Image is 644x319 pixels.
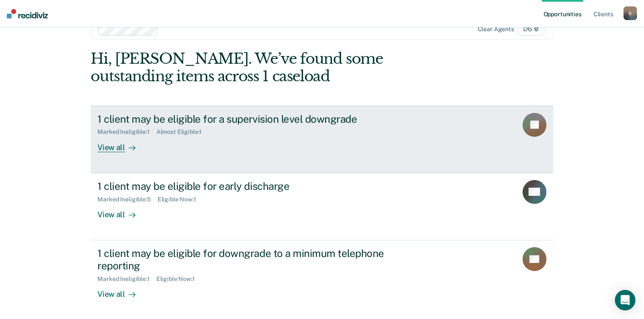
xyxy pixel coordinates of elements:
[156,128,209,136] div: Almost Eligible : 1
[97,247,397,272] div: 1 client may be eligible for downgrade to a minimum telephone reporting
[7,9,48,18] img: Recidiviz
[158,196,203,203] div: Eligible Now : 1
[91,50,461,85] div: Hi, [PERSON_NAME]. We’ve found some outstanding items across 1 caseload
[478,26,514,33] div: Clear agents
[97,136,145,152] div: View all
[97,180,397,192] div: 1 client may be eligible for early discharge
[97,275,156,283] div: Marked Ineligible : 1
[91,173,553,240] a: 1 client may be eligible for early dischargeMarked Ineligible:5Eligible Now:1View all
[97,128,156,136] div: Marked Ineligible : 1
[615,290,635,310] div: Open Intercom Messenger
[623,6,637,20] button: S
[97,203,145,219] div: View all
[156,275,202,283] div: Eligible Now : 1
[97,113,397,125] div: 1 client may be eligible for a supervision level downgrade
[97,196,157,203] div: Marked Ineligible : 5
[97,282,145,299] div: View all
[91,106,553,173] a: 1 client may be eligible for a supervision level downgradeMarked Ineligible:1Almost Eligible:1Vie...
[518,22,544,36] span: D6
